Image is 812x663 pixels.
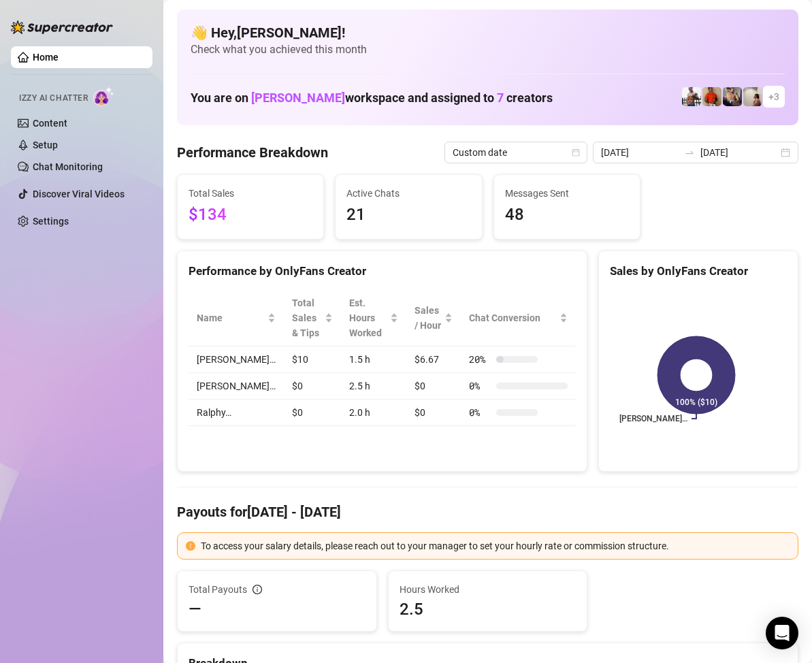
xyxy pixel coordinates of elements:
[189,186,312,201] span: Total Sales
[191,91,553,106] h1: You are on workspace and assigned to creators
[189,202,312,228] span: $134
[186,541,195,551] span: exclamation-circle
[702,87,721,106] img: Justin
[33,216,69,227] a: Settings
[400,598,576,620] span: 2.5
[253,585,262,594] span: info-circle
[610,262,787,280] div: Sales by OnlyFans Creator
[684,147,695,158] span: to
[197,310,265,325] span: Name
[406,373,461,400] td: $0
[177,502,798,521] h4: Payouts for [DATE] - [DATE]
[33,189,125,199] a: Discover Viral Videos
[33,118,67,129] a: Content
[191,23,785,42] h4: 👋 Hey, [PERSON_NAME] !
[406,290,461,346] th: Sales / Hour
[349,295,387,340] div: Est. Hours Worked
[453,142,579,163] span: Custom date
[251,91,345,105] span: [PERSON_NAME]
[619,414,687,423] text: [PERSON_NAME]…
[406,346,461,373] td: $6.67
[11,20,113,34] img: logo-BBDzfeDw.svg
[572,148,580,157] span: calendar
[469,405,491,420] span: 0 %
[177,143,328,162] h4: Performance Breakdown
[201,538,790,553] div: To access your salary details, please reach out to your manager to set your hourly rate or commis...
[292,295,322,340] span: Total Sales & Tips
[415,303,442,333] span: Sales / Hour
[284,400,341,426] td: $0
[19,92,88,105] span: Izzy AI Chatter
[400,582,576,597] span: Hours Worked
[461,290,576,346] th: Chat Conversion
[341,373,406,400] td: 2.5 h
[766,617,798,649] div: Open Intercom Messenger
[33,140,58,150] a: Setup
[284,346,341,373] td: $10
[93,86,114,106] img: AI Chatter
[346,186,470,201] span: Active Chats
[191,42,785,57] span: Check what you achieved this month
[469,310,557,325] span: Chat Conversion
[497,91,504,105] span: 7
[682,87,701,106] img: JUSTIN
[284,290,341,346] th: Total Sales & Tips
[684,147,695,158] span: swap-right
[284,373,341,400] td: $0
[743,87,762,106] img: Ralphy
[189,373,284,400] td: [PERSON_NAME]…
[341,346,406,373] td: 1.5 h
[189,582,247,597] span: Total Payouts
[505,202,629,228] span: 48
[189,262,576,280] div: Performance by OnlyFans Creator
[723,87,742,106] img: George
[505,186,629,201] span: Messages Sent
[406,400,461,426] td: $0
[346,202,470,228] span: 21
[700,145,778,160] input: End date
[341,400,406,426] td: 2.0 h
[601,145,679,160] input: Start date
[189,400,284,426] td: Ralphy…
[189,290,284,346] th: Name
[469,352,491,367] span: 20 %
[33,161,103,172] a: Chat Monitoring
[768,89,779,104] span: + 3
[189,346,284,373] td: [PERSON_NAME]…
[33,52,59,63] a: Home
[469,378,491,393] span: 0 %
[189,598,201,620] span: —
